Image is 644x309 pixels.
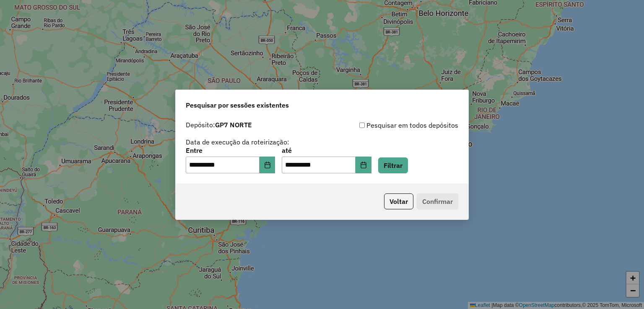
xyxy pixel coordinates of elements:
[282,145,371,155] label: até
[384,193,413,209] button: Voltar
[186,145,275,155] label: Entre
[378,157,408,173] button: Filtrar
[322,120,458,130] div: Pesquisar em todos depósitos
[186,120,252,130] label: Depósito:
[186,100,289,110] span: Pesquisar por sessões existentes
[186,137,289,147] label: Data de execução da roteirização:
[356,157,371,173] button: Choose Date
[260,157,275,173] button: Choose Date
[215,121,252,129] strong: GP7 NORTE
